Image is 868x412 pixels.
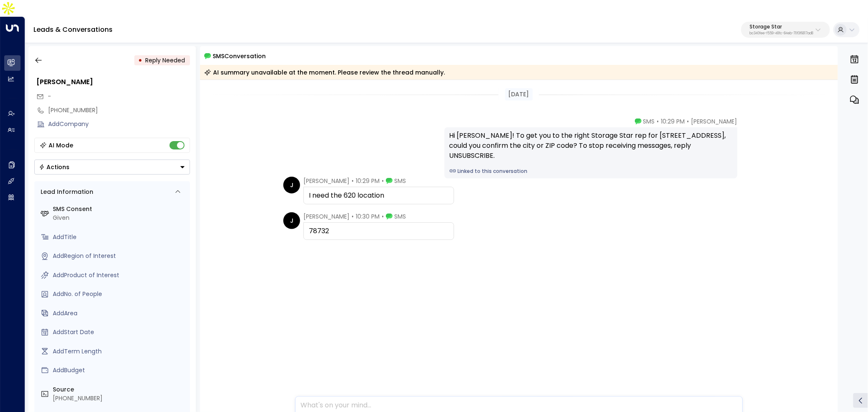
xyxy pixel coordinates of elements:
[303,177,349,185] span: [PERSON_NAME]
[505,88,533,100] div: [DATE]
[449,131,732,161] div: Hi [PERSON_NAME]! To get you to the right Storage Star rep for [STREET_ADDRESS], could you confir...
[382,177,384,185] span: •
[48,92,51,100] span: -
[53,252,187,260] div: AddRegion of Interest
[356,212,380,221] span: 10:30 PM
[53,271,187,280] div: AddProduct of Interest
[309,191,449,201] div: I need the 620 location
[356,177,380,185] span: 10:29 PM
[53,290,187,299] div: AddNo. of People
[303,212,349,221] span: [PERSON_NAME]
[741,22,830,38] button: Storage Starbc340fee-f559-48fc-84eb-70f3f6817ad8
[53,233,187,242] div: AddTitle
[352,212,354,221] span: •
[34,160,190,175] button: Actions
[38,188,94,196] div: Lead Information
[449,167,732,175] a: Linked to this conversation
[146,56,185,64] span: Reply Needed
[750,32,813,35] p: bc340fee-f559-48fc-84eb-70f3f6817ad8
[33,25,113,34] a: Leads & Conversations
[741,117,758,134] img: 120_headshot.jpg
[49,141,74,149] div: AI Mode
[382,212,384,221] span: •
[687,117,689,126] span: •
[643,117,655,126] span: SMS
[49,106,190,115] div: [PHONE_NUMBER]
[750,24,813,29] p: Storage Star
[394,212,406,221] span: SMS
[657,117,659,126] span: •
[53,214,187,222] div: Given
[49,120,190,129] div: AddCompany
[139,53,143,68] div: •
[204,68,445,77] div: AI summary unavailable at the moment. Please review the thread manually.
[37,77,190,87] div: [PERSON_NAME]
[53,309,187,318] div: AddArea
[394,177,406,185] span: SMS
[53,347,187,356] div: AddTerm Length
[53,205,187,214] label: SMS Consent
[53,394,187,403] div: [PHONE_NUMBER]
[661,117,685,126] span: 10:29 PM
[53,366,187,375] div: AddBudget
[283,212,300,229] div: J
[352,177,354,185] span: •
[53,385,187,394] label: Source
[213,51,266,61] span: SMS Conversation
[39,163,70,171] div: Actions
[283,177,300,193] div: J
[53,328,187,337] div: AddStart Date
[309,226,449,236] div: 78732
[34,160,190,175] div: Button group with a nested menu
[691,117,737,126] span: [PERSON_NAME]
